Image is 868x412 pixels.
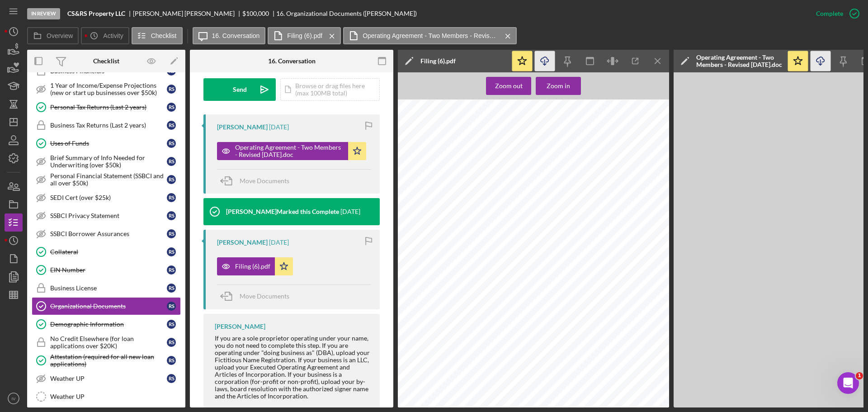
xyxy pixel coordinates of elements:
a: Weather UPRS [32,369,181,388]
b: CS&RS Property LLC [67,10,125,17]
div: Organizational Documents [50,303,167,310]
div: R S [167,265,176,275]
button: Filing (6).pdf [217,257,293,275]
label: Filing (6).pdf [287,32,322,39]
a: SSBCI Borrower AssurancesRS [32,225,181,243]
a: EIN NumberRS [32,261,181,279]
div: R S [167,103,176,112]
button: Activity [81,27,129,44]
div: SSBCI Borrower Assurances [50,230,167,237]
time: 2025-06-23 17:41 [269,239,289,246]
div: Demographic Information [50,321,167,328]
div: Checklist [93,57,119,65]
a: Personal Tax Returns (Last 2 years)RS [32,98,181,116]
time: 2025-06-23 17:41 [340,208,360,215]
label: 16. Conversation [212,32,260,39]
div: In Review [27,8,60,19]
button: Move Documents [217,170,298,192]
div: R S [167,211,176,220]
div: [PERSON_NAME] [PERSON_NAME] [133,10,242,17]
button: Filing (6).pdf [268,27,341,44]
button: Zoom out [486,77,531,95]
span: Move Documents [240,177,289,185]
text: IV [11,396,16,401]
button: IV [5,389,23,407]
button: Checklist [132,27,183,44]
div: Attestation (required for all new loan applications) [50,353,167,368]
div: R S [167,284,176,293]
div: Send [233,78,247,101]
div: SEDI Cert (over $25k) [50,194,167,201]
div: Personal Financial Statement (SSBCI and all over $50k) [50,172,167,187]
div: Business License [50,284,167,292]
div: If you are a sole proprietor operating under your name, you do not need to complete this step. If... [215,335,371,400]
div: Filing (6).pdf [235,263,270,270]
div: R S [167,247,176,256]
div: Uses of Funds [50,140,167,147]
button: Overview [27,27,79,44]
div: Complete [816,5,843,23]
span: Move Documents [240,292,289,300]
div: R S [167,157,176,166]
label: Activity [103,32,123,39]
div: EIN Number [50,266,167,274]
div: R S [167,121,176,130]
a: Attestation (required for all new loan applications)RS [32,351,181,369]
div: Zoom out [495,77,523,95]
button: 16. Conversation [193,27,266,44]
div: [PERSON_NAME] [217,123,268,131]
button: Zoom in [536,77,581,95]
button: Operating Agreement - Two Members - Revised [DATE].doc [343,27,517,44]
a: SEDI Cert (over $25k)RS [32,189,181,207]
div: No Credit Elsewhere (for loan applications over $20K) [50,335,167,350]
div: Zoom in [547,77,570,95]
a: Brief Summary of Info Needed for Underwriting (over $50k)RS [32,152,181,170]
div: 16. Conversation [268,57,316,65]
iframe: Intercom live chat [837,372,859,394]
span: $100,000 [242,9,269,17]
div: Collateral [50,248,167,256]
div: R S [167,139,176,148]
time: 2025-07-07 17:24 [269,123,289,131]
div: Brief Summary of Info Needed for Underwriting (over $50k) [50,154,167,169]
button: Send [203,78,276,101]
div: R S [167,229,176,238]
a: Uses of FundsRS [32,134,181,152]
div: Business Tax Returns (Last 2 years) [50,122,167,129]
a: Business LicenseRS [32,279,181,297]
div: Filing (6).pdf [420,57,456,65]
button: Operating Agreement - Two Members - Revised [DATE].doc [217,142,366,160]
button: Move Documents [217,285,298,308]
div: 16. Organizational Documents ([PERSON_NAME]) [276,10,417,17]
label: Operating Agreement - Two Members - Revised [DATE].doc [363,32,498,39]
span: 1 [856,372,863,379]
div: [PERSON_NAME] [217,239,268,246]
a: 1 Year of Income/Expense Projections (new or start up businesses over $50k)RS [32,80,181,98]
div: Weather UP [50,375,167,382]
a: SSBCI Privacy StatementRS [32,207,181,225]
div: 1 Year of Income/Expense Projections (new or start up businesses over $50k) [50,82,167,96]
a: Demographic InformationRS [32,315,181,333]
a: Organizational DocumentsRS [32,297,181,315]
div: R S [167,302,176,311]
div: R S [167,356,176,365]
label: Checklist [151,32,177,39]
div: SSBCI Privacy Statement [50,212,167,219]
label: Overview [47,32,73,39]
div: Operating Agreement - Two Members - Revised [DATE].doc [696,54,782,68]
a: CollateralRS [32,243,181,261]
button: Complete [807,5,863,23]
div: R S [167,175,176,184]
div: Operating Agreement - Two Members - Revised [DATE].doc [235,144,344,158]
a: No Credit Elsewhere (for loan applications over $20K)RS [32,333,181,351]
div: R S [167,320,176,329]
div: R S [167,374,176,383]
div: R S [167,85,176,94]
div: [PERSON_NAME] Marked this Complete [226,208,339,215]
div: [PERSON_NAME] [215,323,265,330]
a: Business Tax Returns (Last 2 years)RS [32,116,181,134]
a: Personal Financial Statement (SSBCI and all over $50k)RS [32,170,181,189]
div: R S [167,193,176,202]
div: Personal Tax Returns (Last 2 years) [50,104,167,111]
div: R S [167,338,176,347]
